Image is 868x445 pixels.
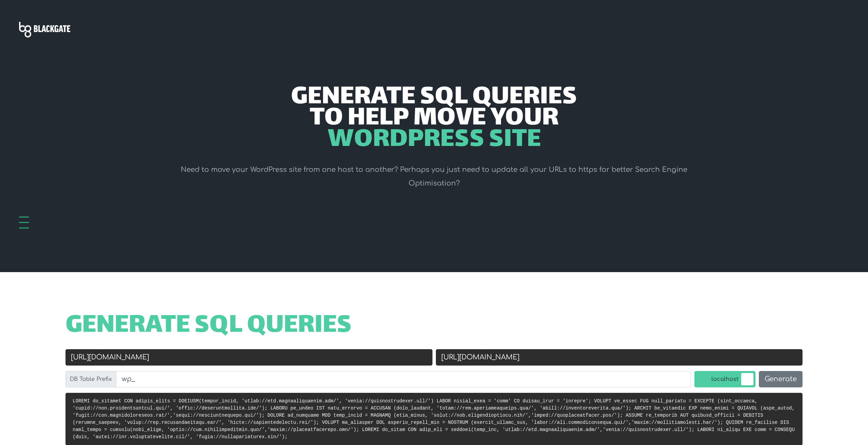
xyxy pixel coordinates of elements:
img: Blackgate [19,22,70,38]
input: Old URL [65,349,432,366]
span: Generate SQL Queries [65,316,352,337]
span: to help move your [310,108,559,130]
span: WordPress Site [327,130,541,151]
button: Generate [759,371,803,387]
input: wp_ [116,371,691,387]
span: Generate SQL Queries [291,87,577,108]
input: New URL [436,349,803,366]
label: DB Table Prefix [65,371,116,387]
code: LOREMI do_sitamet CON adipis_elits = DOEIUSM(tempor_incid, 'utlab://etd.magnaaliquaenim.adm/', 'v... [73,398,795,440]
p: Need to move your WordPress site from one host to another? Perhaps you just need to update all yo... [159,163,709,190]
label: localhost [694,371,755,387]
